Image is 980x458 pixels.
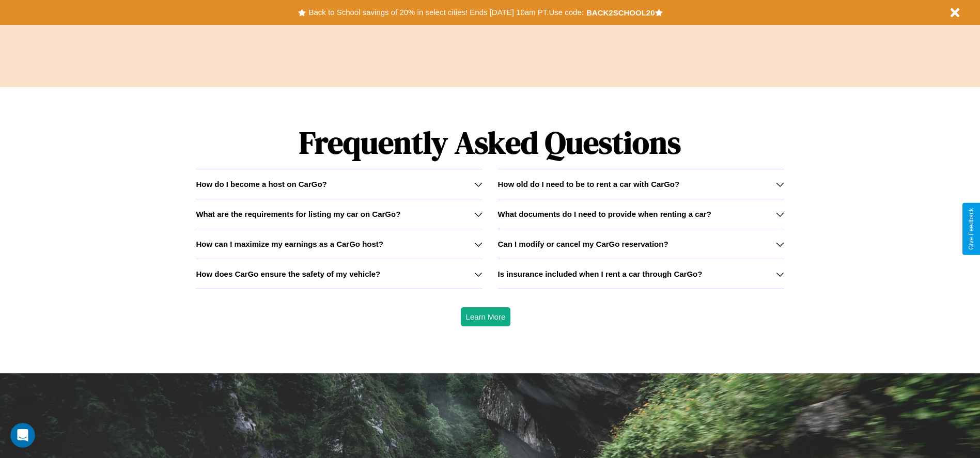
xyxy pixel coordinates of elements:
[461,307,511,326] button: Learn More
[498,240,668,248] h3: Can I modify or cancel my CarGo reservation?
[306,5,586,20] button: Back to School savings of 20% in select cities! Ends [DATE] 10am PT.Use code:
[196,270,380,278] h3: How does CarGo ensure the safety of my vehicle?
[968,208,975,250] div: Give Feedback
[196,116,784,169] h1: Frequently Asked Questions
[498,270,703,278] h3: Is insurance included when I rent a car through CarGo?
[196,240,383,248] h3: How can I maximize my earnings as a CarGo host?
[586,8,655,17] b: BACK2SCHOOL20
[196,180,326,188] h3: How do I become a host on CarGo?
[196,210,400,218] h3: What are the requirements for listing my car on CarGo?
[498,180,680,188] h3: How old do I need to be to rent a car with CarGo?
[10,423,35,448] iframe: Intercom live chat
[498,210,711,218] h3: What documents do I need to provide when renting a car?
